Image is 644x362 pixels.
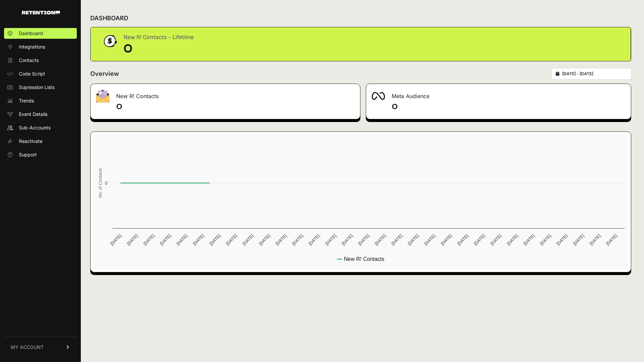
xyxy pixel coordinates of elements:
[357,233,370,246] text: [DATE]
[4,337,77,357] a: MY ACCOUNT
[392,101,625,112] h4: 0
[90,13,128,23] h2: DASHBOARD
[366,84,631,104] div: Meta Audience
[407,233,420,246] text: [DATE]
[341,233,354,246] text: [DATE]
[308,233,321,246] text: [DATE]
[19,30,43,37] span: Dashboard
[19,57,39,64] span: Contacts
[19,151,37,158] span: Support
[423,233,437,246] text: [DATE]
[225,233,238,246] text: [DATE]
[4,122,77,133] a: Sub-Accounts
[473,233,486,246] text: [DATE]
[275,233,288,246] text: [DATE]
[4,82,77,93] a: Supression Lists
[19,138,42,145] span: Reactivate
[440,233,453,246] text: [DATE]
[98,168,103,198] text: No. of Contacts
[19,97,34,104] span: Trends
[4,95,77,106] a: Trends
[241,233,255,246] text: [DATE]
[506,233,519,246] text: [DATE]
[109,233,122,246] text: [DATE]
[4,28,77,39] a: Dashboard
[19,84,55,91] span: Supression Lists
[522,233,536,246] text: [DATE]
[19,111,47,118] span: Event Details
[208,233,222,246] text: [DATE]
[572,233,585,246] text: [DATE]
[101,33,118,50] img: dollar-coin-05c43ed7efb7bc0c12610022525b4bbbb207c7efeef5aecc26f025e68dcafac9.png
[11,344,44,351] span: MY ACCOUNT
[4,136,77,147] a: Reactivate
[456,233,470,246] text: [DATE]
[19,124,51,131] span: Sub-Accounts
[126,233,139,246] text: [DATE]
[192,233,205,246] text: [DATE]
[4,41,77,52] a: Integrations
[390,233,403,246] text: [DATE]
[124,33,194,42] div: New R! Contacts - Lifetime
[22,11,60,14] img: Retention.com
[344,256,384,262] text: New R! Contacts
[588,233,602,246] text: [DATE]
[374,233,387,246] text: [DATE]
[90,69,119,79] h2: Overview
[96,90,109,102] img: fa-envelope-19ae18322b30453b285274b1b8af3d052b27d846a4fbe8435d1a52b978f639a2.png
[124,42,194,56] div: 0
[116,101,355,112] h4: 0
[489,233,503,246] text: [DATE]
[258,233,271,246] text: [DATE]
[4,109,77,120] a: Event Details
[539,233,552,246] text: [DATE]
[175,233,189,246] text: [DATE]
[372,92,385,100] img: fa-meta-2f981b61bb99beabf952f7030308934f19ce035c18b003e963880cc3fabeebb7.png
[4,68,77,79] a: Code Script
[91,84,360,104] div: New R! Contacts
[555,233,569,246] text: [DATE]
[105,181,107,186] text: 0
[4,149,77,160] a: Support
[324,233,337,246] text: [DATE]
[19,43,45,50] span: Integrations
[291,233,304,246] text: [DATE]
[159,233,172,246] text: [DATE]
[605,233,618,246] text: [DATE]
[142,233,156,246] text: [DATE]
[4,55,77,66] a: Contacts
[19,70,45,77] span: Code Script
